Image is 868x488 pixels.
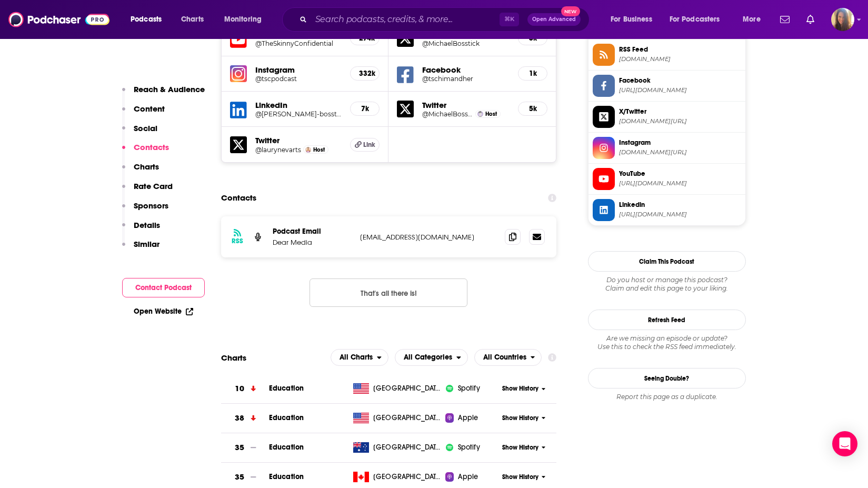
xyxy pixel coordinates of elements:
a: Education [269,384,304,393]
h5: 1k [527,69,538,78]
a: RSS Feed[DOMAIN_NAME] [593,44,741,66]
a: Apple [445,472,498,482]
h2: Categories [395,349,468,366]
button: open menu [603,11,665,28]
button: Rate Card [122,181,173,201]
a: iconImageSpotify [445,442,498,453]
span: Charts [181,12,204,27]
a: @[PERSON_NAME]-bosstick-21584b124 [255,110,342,118]
span: For Business [611,12,652,27]
div: Claim and edit this page to your liking. [588,276,746,293]
span: All Categories [404,354,452,361]
button: Details [122,220,160,240]
span: Logged in as AHartman333 [831,8,854,31]
a: @tschimandher [422,75,510,83]
button: Open AdvancedNew [527,13,581,26]
div: Search podcasts, credits, & more... [292,7,600,32]
span: Instagram [619,138,741,147]
img: Michael Bosstick [477,111,483,117]
span: Canada [373,472,442,482]
a: Facebook[URL][DOMAIN_NAME] [593,75,741,97]
h2: Charts [221,353,246,363]
h5: @tscpodcast [255,75,342,83]
div: Open Intercom Messenger [832,431,857,456]
button: open menu [331,349,388,366]
a: @TheSkinnyConfidential [255,39,342,47]
span: ⌘ K [500,13,519,26]
button: Contact Podcast [122,278,205,297]
span: https://www.linkedin.com/in/michael-bosstick-21584b124 [619,211,741,218]
h5: LinkedIn [255,100,342,110]
div: Are we missing an episode or update? Use this to check the RSS feed immediately. [588,334,746,351]
p: Contacts [134,142,169,152]
img: iconImage [230,65,247,82]
button: open menu [395,349,468,366]
span: twitter.com/MichaelBosstick [619,117,741,125]
span: Show History [502,414,538,423]
h2: Countries [474,349,542,366]
span: Education [269,443,304,452]
span: tschimandher.libsyn.com [619,55,741,63]
img: iconImage [445,384,454,393]
a: Apple [445,413,498,423]
a: [GEOGRAPHIC_DATA] [349,413,445,423]
h2: Platforms [331,349,388,366]
button: open menu [663,11,735,28]
button: Show History [498,443,549,452]
a: [GEOGRAPHIC_DATA] [349,472,445,482]
span: https://www.youtube.com/@TheSkinnyConfidential [619,180,741,187]
span: United States [373,413,442,423]
a: Seeing Double? [588,368,746,389]
h5: Twitter [422,100,510,110]
span: Education [269,413,304,422]
h5: 5k [527,104,538,113]
span: Apple [458,472,478,482]
span: Apple [458,413,478,423]
button: Show History [498,473,549,482]
button: Content [122,104,165,123]
button: open menu [217,11,275,28]
p: Sponsors [134,201,168,211]
span: Host [485,111,497,117]
span: Spotify [458,442,480,453]
a: Instagram[DOMAIN_NAME][URL] [593,137,741,159]
a: [GEOGRAPHIC_DATA] [349,442,445,453]
h5: 332k [359,69,371,78]
span: Host [313,146,325,153]
span: Spotify [458,383,480,394]
a: Link [350,138,380,152]
span: Show History [502,384,538,393]
button: Nothing here. [310,278,467,307]
span: Linkedin [619,200,741,210]
h3: 10 [235,383,244,395]
a: Podchaser - Follow, Share and Rate Podcasts [8,9,109,29]
img: Lauryn Evarts Bosstick [305,147,311,153]
h5: Facebook [422,65,510,75]
a: Education [269,472,304,481]
h2: Contacts [221,188,256,208]
button: open menu [735,11,774,28]
button: Sponsors [122,201,168,220]
span: New [561,6,580,16]
span: instagram.com/tscpodcast [619,148,741,156]
p: Similar [134,239,159,249]
a: @MichaelBosstick [422,39,510,47]
h5: Instagram [255,65,342,75]
button: Similar [122,239,159,258]
img: User Profile [831,8,854,31]
span: RSS Feed [619,45,741,54]
a: 38 [221,404,269,433]
button: Show History [498,414,549,423]
span: Open Advanced [532,17,576,22]
span: Podcasts [131,12,162,27]
span: For Podcasters [670,12,720,27]
button: Contacts [122,142,169,162]
span: All Charts [340,354,373,361]
h3: RSS [232,237,243,245]
p: Rate Card [134,181,173,191]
